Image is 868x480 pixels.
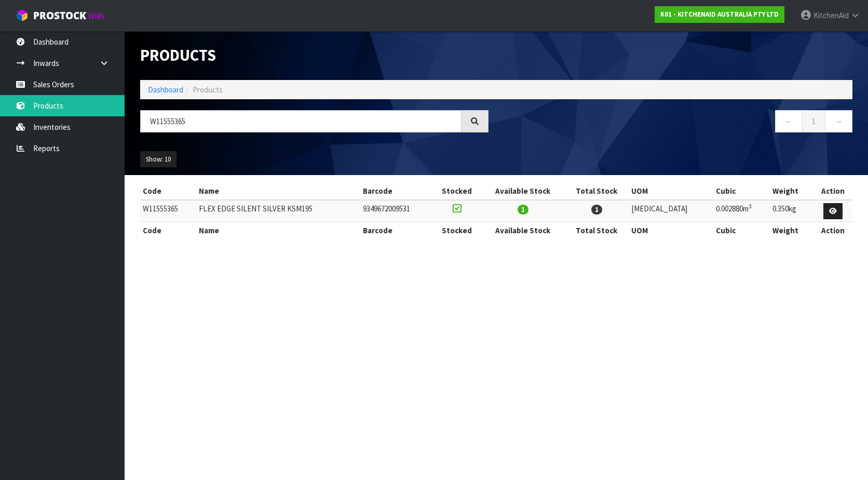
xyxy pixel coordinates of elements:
th: Cubic [713,183,770,199]
button: Show: 10 [140,151,177,168]
th: UOM [629,222,713,239]
th: Action [813,222,852,239]
span: Products [193,85,223,95]
th: Name [196,183,360,199]
span: KitchenAid [813,10,849,20]
td: 0.350kg [770,200,813,222]
span: 1 [518,205,528,215]
img: cube-alt.png [16,9,29,22]
td: 9349672009531 [360,200,432,222]
a: → [825,110,852,132]
th: Stocked [432,222,481,239]
th: Available Stock [481,222,564,239]
th: Barcode [360,183,432,199]
th: Action [813,183,852,199]
input: Search products [140,110,462,132]
td: [MEDICAL_DATA] [629,200,713,222]
th: Cubic [713,222,770,239]
th: UOM [629,183,713,199]
small: WMS [88,11,104,21]
td: 0.002880m [713,200,770,222]
th: Code [140,183,196,199]
a: ← [775,110,803,132]
strong: K01 - KITCHENAID AUSTRALIA PTY LTD [660,10,779,19]
td: FLEX EDGE SILENT SILVER KSM195 [196,200,360,222]
span: ProStock [33,9,86,22]
th: Total Stock [564,183,629,199]
th: Barcode [360,222,432,239]
sup: 3 [749,203,752,210]
th: Name [196,222,360,239]
nav: Page navigation [504,110,852,136]
a: 1 [802,110,825,132]
h1: Products [140,47,489,64]
th: Available Stock [481,183,564,199]
th: Weight [770,222,813,239]
th: Weight [770,183,813,199]
th: Total Stock [564,222,629,239]
th: Code [140,222,196,239]
td: W11555365 [140,200,196,222]
span: 1 [591,205,602,215]
th: Stocked [432,183,481,199]
a: Dashboard [148,85,183,95]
